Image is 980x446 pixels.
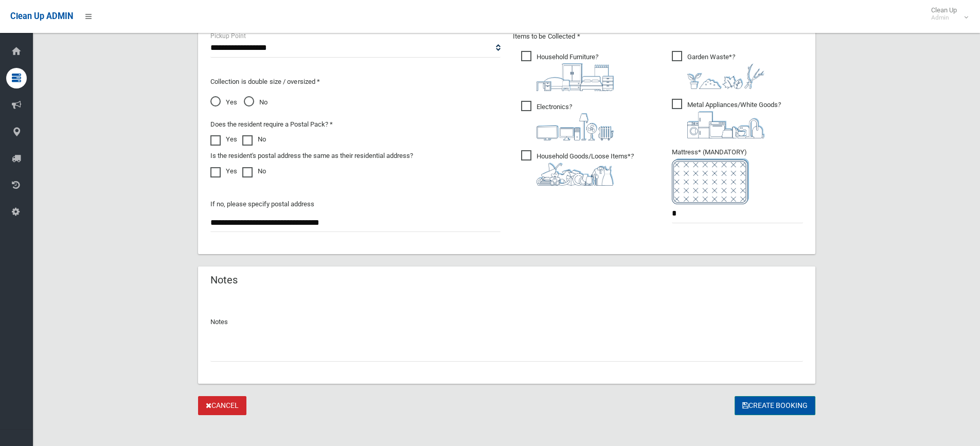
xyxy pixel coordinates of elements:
span: Clean Up ADMIN [10,11,73,21]
img: 394712a680b73dbc3d2a6a3a7ffe5a07.png [537,113,614,140]
p: Items to be Collected * [513,30,803,43]
img: aa9efdbe659d29b613fca23ba79d85cb.png [537,63,614,91]
a: Cancel [198,396,246,415]
p: Collection is double size / oversized * [210,76,501,88]
img: 4fd8a5c772b2c999c83690221e5242e0.png [687,63,764,89]
span: Mattress* (MANDATORY) [672,148,803,204]
i: ? [687,53,764,89]
button: Create Booking [735,396,815,415]
i: ? [537,103,614,140]
img: e7408bece873d2c1783593a074e5cb2f.png [672,158,749,204]
label: Is the resident's postal address the same as their residential address? [210,150,413,162]
label: Does the resident require a Postal Pack? * [210,118,333,131]
header: Notes [198,270,250,290]
i: ? [537,53,614,91]
label: No [242,165,266,177]
p: Notes [210,316,803,328]
span: Yes [210,96,237,109]
span: Garden Waste* [672,51,764,89]
small: Admin [931,14,957,22]
label: No [242,133,266,146]
label: If no, please specify postal address [210,198,314,210]
span: Household Goods/Loose Items* [521,150,634,186]
label: Yes [210,133,237,146]
span: No [244,96,268,109]
img: b13cc3517677393f34c0a387616ef184.png [537,163,614,186]
span: Electronics [521,101,614,140]
span: Household Furniture [521,51,614,91]
i: ? [537,152,634,186]
label: Yes [210,165,237,177]
i: ? [687,101,781,138]
img: 36c1b0289cb1767239cdd3de9e694f19.png [687,111,764,138]
span: Clean Up [926,6,967,22]
span: Metal Appliances/White Goods [672,99,781,138]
